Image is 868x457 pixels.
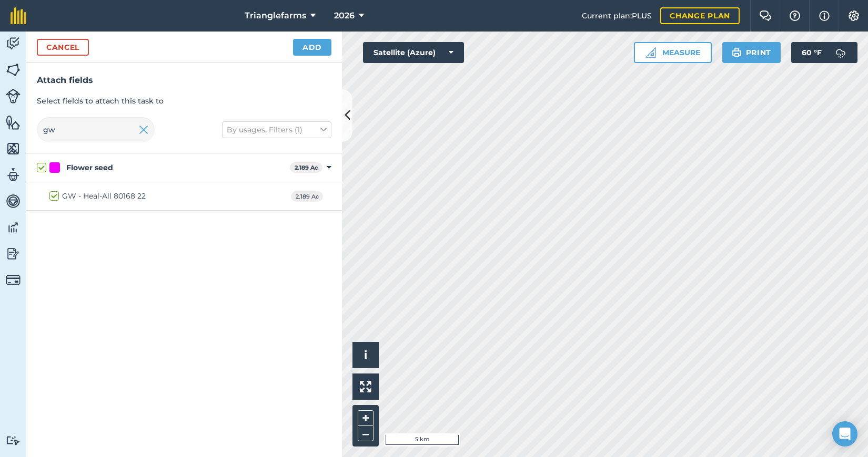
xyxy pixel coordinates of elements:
[293,39,331,56] button: Add
[645,47,656,58] img: Ruler icon
[6,141,21,157] img: svg+xml;base64,PHN2ZyB4bWxucz0iaHR0cDovL3d3dy53My5vcmcvMjAwMC9zdmciIHdpZHRoPSI1NiIgaGVpZ2h0PSI2MC...
[791,42,857,63] button: 60 °F
[6,167,21,183] img: svg+xml;base64,PD94bWwgdmVyc2lvbj0iMS4wIiBlbmNvZGluZz0idXRmLTgiPz4KPCEtLSBHZW5lcmF0b3I6IEFkb2JlIE...
[830,42,851,63] img: svg+xml;base64,PD94bWwgdmVyc2lvbj0iMS4wIiBlbmNvZGluZz0idXRmLTgiPz4KPCEtLSBHZW5lcmF0b3I6IEFkb2JlIE...
[363,42,464,63] button: Satellite (Azure)
[6,246,21,262] img: svg+xml;base64,PD94bWwgdmVyc2lvbj0iMS4wIiBlbmNvZGluZz0idXRmLTgiPz4KPCEtLSBHZW5lcmF0b3I6IEFkb2JlIE...
[582,10,652,22] span: Current plan : PLUS
[802,42,822,63] span: 60 ° F
[360,381,371,392] img: Four arrows, one pointing top left, one top right, one bottom right and the last bottom left
[222,121,331,138] button: By usages, Filters (1)
[291,191,323,202] span: 2.189 Ac
[358,426,374,441] button: –
[759,11,772,21] img: Two speech bubbles overlapping with the left bubble in the forefront
[352,342,379,368] button: i
[66,162,113,173] div: Flower seed
[6,62,21,78] img: svg+xml;base64,PHN2ZyB4bWxucz0iaHR0cDovL3d3dy53My5vcmcvMjAwMC9zdmciIHdpZHRoPSI1NiIgaGVpZ2h0PSI2MC...
[37,95,331,107] p: Select fields to attach this task to
[6,89,21,103] img: svg+xml;base64,PD94bWwgdmVyc2lvbj0iMS4wIiBlbmNvZGluZz0idXRmLTgiPz4KPCEtLSBHZW5lcmF0b3I6IEFkb2JlIE...
[732,46,742,59] img: svg+xml;base64,PHN2ZyB4bWxucz0iaHR0cDovL3d3dy53My5vcmcvMjAwMC9zdmciIHdpZHRoPSIxOSIgaGVpZ2h0PSIyNC...
[6,273,21,287] img: svg+xml;base64,PD94bWwgdmVyc2lvbj0iMS4wIiBlbmNvZGluZz0idXRmLTgiPz4KPCEtLSBHZW5lcmF0b3I6IEFkb2JlIE...
[832,421,857,446] div: Open Intercom Messenger
[6,193,21,209] img: svg+xml;base64,PD94bWwgdmVyc2lvbj0iMS4wIiBlbmNvZGluZz0idXRmLTgiPz4KPCEtLSBHZW5lcmF0b3I6IEFkb2JlIE...
[847,11,860,21] img: A cog icon
[62,191,146,202] div: GW - Heal-All 80168 22
[6,435,21,445] img: svg+xml;base64,PD94bWwgdmVyc2lvbj0iMS4wIiBlbmNvZGluZz0idXRmLTgiPz4KPCEtLSBHZW5lcmF0b3I6IEFkb2JlIE...
[6,220,21,235] img: svg+xml;base64,PD94bWwgdmVyc2lvbj0iMS4wIiBlbmNvZGluZz0idXRmLTgiPz4KPCEtLSBHZW5lcmF0b3I6IEFkb2JlIE...
[245,9,306,22] span: Trianglefarms
[789,11,801,21] img: A question mark icon
[295,164,318,171] strong: 2.189 Ac
[6,36,21,51] img: svg+xml;base64,PD94bWwgdmVyc2lvbj0iMS4wIiBlbmNvZGluZz0idXRmLTgiPz4KPCEtLSBHZW5lcmF0b3I6IEFkb2JlIE...
[37,39,89,56] button: Cancel
[358,410,374,426] button: +
[11,7,26,24] img: fieldmargin Logo
[37,117,155,142] input: Search
[139,123,148,136] img: svg+xml;base64,PHN2ZyB4bWxucz0iaHR0cDovL3d3dy53My5vcmcvMjAwMC9zdmciIHdpZHRoPSIyMiIgaGVpZ2h0PSIzMC...
[37,74,331,87] h3: Attach fields
[722,42,781,63] button: Print
[819,9,830,22] img: svg+xml;base64,PHN2ZyB4bWxucz0iaHR0cDovL3d3dy53My5vcmcvMjAwMC9zdmciIHdpZHRoPSIxNyIgaGVpZ2h0PSIxNy...
[634,42,712,63] button: Measure
[660,7,740,24] a: Change plan
[364,348,367,361] span: i
[6,115,21,130] img: svg+xml;base64,PHN2ZyB4bWxucz0iaHR0cDovL3d3dy53My5vcmcvMjAwMC9zdmciIHdpZHRoPSI1NiIgaGVpZ2h0PSI2MC...
[334,9,355,22] span: 2026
